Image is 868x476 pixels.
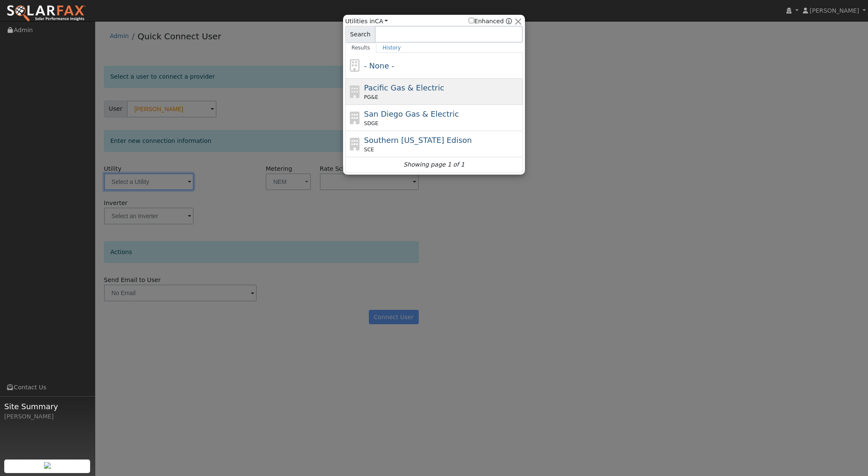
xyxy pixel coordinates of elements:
[376,43,407,53] a: History
[4,412,91,421] div: [PERSON_NAME]
[364,109,459,118] span: San Diego Gas & Electric
[469,17,504,26] label: Enhanced
[4,401,91,412] span: Site Summary
[364,61,394,70] span: - None -
[6,5,86,22] img: SolarFax
[364,146,374,153] span: SCE
[345,43,376,53] a: Results
[364,120,379,127] span: SDGE
[364,83,444,92] span: Pacific Gas & Electric
[810,7,859,14] span: [PERSON_NAME]
[364,136,472,145] span: Southern [US_STATE] Edison
[469,17,512,26] span: Show enhanced providers
[345,17,388,26] span: Utilities in
[469,18,474,23] input: Enhanced
[375,18,388,25] a: CA
[404,160,464,169] i: Showing page 1 of 1
[506,18,512,25] a: Enhanced Providers
[364,93,378,101] span: PG&E
[44,462,51,469] img: retrieve
[345,26,375,43] span: Search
